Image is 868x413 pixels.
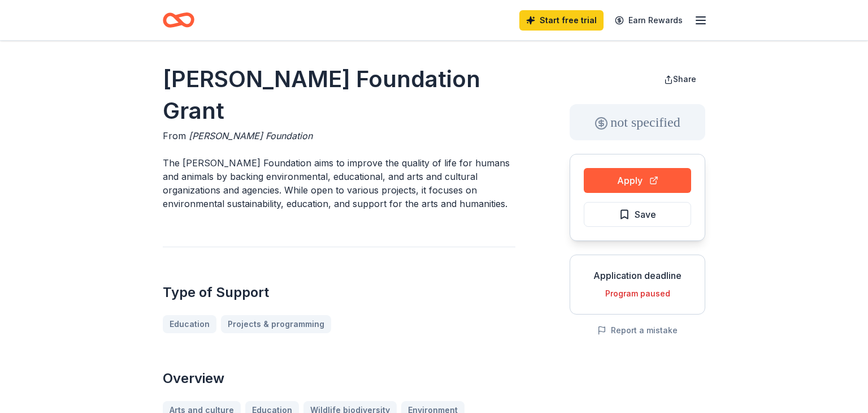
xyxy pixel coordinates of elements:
[584,202,691,227] button: Save
[519,10,604,31] a: Start free trial
[655,68,705,91] button: Share
[163,156,515,210] p: The [PERSON_NAME] Foundation aims to improve the quality of life for humans and animals by backin...
[163,129,515,143] div: From
[163,283,515,302] h2: Type of Support
[163,63,515,127] h1: [PERSON_NAME] Foundation Grant
[608,10,689,31] a: Earn Rewards
[579,287,696,300] div: Program paused
[635,207,656,222] span: Save
[570,104,705,140] div: not specified
[189,130,313,141] span: [PERSON_NAME] Foundation
[597,324,678,337] button: Report a mistake
[163,369,515,388] h2: Overview
[579,269,696,282] div: Application deadline
[584,168,691,193] button: Apply
[163,7,194,33] a: Home
[673,74,696,84] span: Share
